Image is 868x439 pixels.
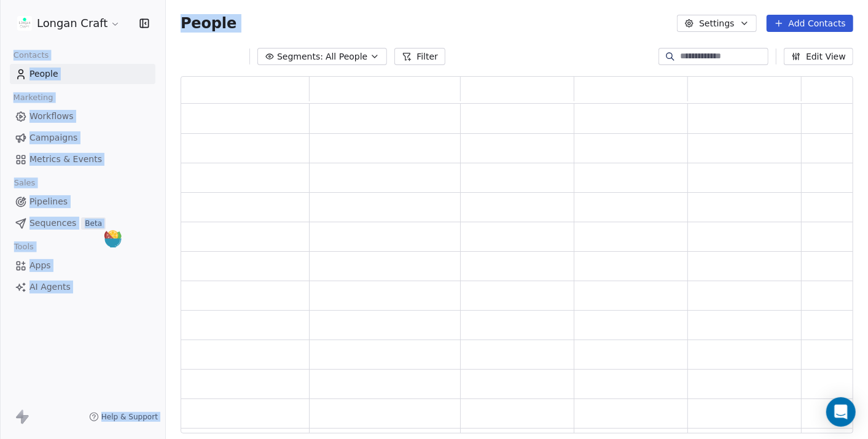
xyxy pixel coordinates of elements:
span: Longan Craft [37,15,108,31]
span: Sequences [29,217,76,230]
span: Sales [9,174,41,192]
a: Campaigns [10,128,155,148]
span: People [29,68,58,80]
button: Add Contacts [767,15,853,32]
img: Untitled%20design%20(16).png [17,16,32,31]
span: Campaigns [29,131,77,144]
span: Beta [81,217,106,230]
a: People [10,64,155,84]
button: Edit View [784,48,853,65]
div: Open Intercom Messenger [826,397,856,427]
span: Apps [29,259,51,272]
span: Pipelines [29,195,68,208]
button: Longan Craft [15,13,123,34]
span: Contacts [8,46,54,64]
a: Help & Support [89,412,158,422]
span: Help & Support [101,412,158,422]
span: Metrics & Events [29,153,102,166]
a: Apps [10,255,155,276]
a: AI Agents [10,277,155,297]
span: Marketing [8,88,58,107]
span: Workflows [29,110,74,123]
span: Segments: [277,50,323,63]
a: Metrics & Events [10,149,155,169]
span: AI Agents [29,281,71,293]
span: All People [326,50,367,63]
a: Pipelines [10,192,155,212]
button: Filter [394,48,445,65]
a: Workflows [10,106,155,126]
button: Settings [677,15,756,32]
a: SequencesBeta [10,213,155,233]
span: Tools [9,238,39,256]
span: People [181,14,237,33]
